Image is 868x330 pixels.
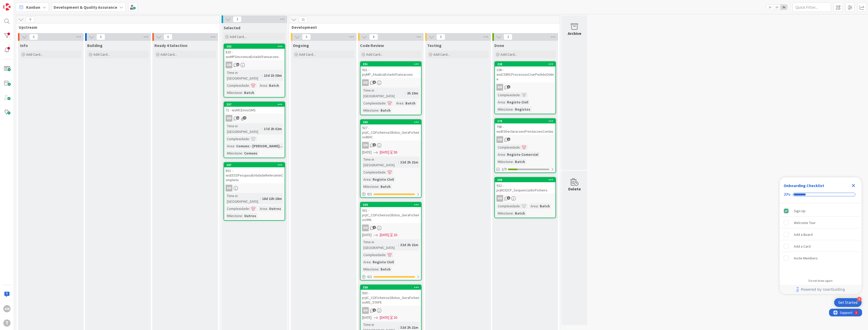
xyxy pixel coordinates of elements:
[495,182,555,193] div: 922 - prjNCIGCP_SequenciadorFicheiro
[373,308,376,312] span: 1
[502,167,506,172] span: 2/9
[362,79,369,86] div: GN
[226,185,232,191] div: GN
[436,34,445,40] span: 0
[224,44,285,49] div: 282
[235,143,284,149] div: Comuns - [PERSON_NAME]...
[362,252,385,258] div: Complexidade
[362,177,371,182] div: Area
[366,52,383,57] span: Add Card...
[507,196,510,200] span: 1
[367,191,372,197] span: 0 / 1
[378,184,379,189] span: :
[494,61,556,114] a: 228106 - wsICSIRICProcessosCriarPedidoOnlineGNComplexidade:Area:Registo CivilMilestone:Registos
[224,62,285,68] div: GN
[514,210,526,216] div: Batch
[379,184,392,189] div: Batch
[242,150,243,156] span: :
[236,63,240,66] span: 31
[164,34,172,40] span: 0
[394,150,397,155] div: 5D
[226,83,249,88] div: Complexidade
[19,25,213,30] span: Upstream
[299,16,307,23] span: 11
[495,178,555,182] div: 389
[361,225,421,231] div: GN
[224,102,285,107] div: 257
[224,185,285,191] div: GN
[538,203,551,209] div: Batch
[496,152,505,157] div: Area
[505,152,506,157] span: :
[363,62,421,66] div: 351
[379,266,392,272] div: Batch
[361,285,421,290] div: 358
[260,196,261,201] span: :
[784,182,824,189] div: Onboarding Checklist
[96,34,105,40] span: 0
[773,5,780,10] span: 2x
[433,52,450,57] span: Add Card...
[361,191,421,197] div: 0/1
[496,195,503,202] div: GN
[362,157,398,168] div: Time in [GEOGRAPHIC_DATA]
[262,126,263,132] span: :
[782,285,859,294] a: Powered by UserGuiding
[224,163,285,183] div: 287851 - wsEESSPesquisaEntidadeRelevanteCompleto
[360,202,422,280] a: 359931 - prjIC_COFicheirosObitos_GeraFicheirosXMLGN[DATE][DATE]1DTime in [GEOGRAPHIC_DATA]:32d 2h...
[262,73,263,78] span: :
[367,274,372,279] span: 0 / 1
[226,163,285,167] div: 287
[369,34,378,40] span: 8
[496,106,513,112] div: Milestone
[361,274,421,280] div: 0/1
[495,195,555,202] div: GN
[520,144,521,150] span: :
[849,181,857,190] div: Close Checklist
[371,259,395,265] div: Registo Civil
[226,136,249,142] div: Complexidade
[249,136,250,142] span: :
[302,34,311,40] span: 0
[87,43,103,48] span: Building
[20,43,28,48] span: Info
[249,206,250,211] span: :
[362,184,378,189] div: Milestone
[507,138,510,141] span: 1
[399,242,420,248] div: 32d 2h 21m
[268,206,282,211] div: Outros
[497,178,555,182] div: 389
[226,62,232,68] div: GN
[224,49,285,60] div: 825 - wsMPSincronizaEstadoTransacoes
[495,62,555,82] div: 228106 - wsICSIRICProcessosCriarPedidoOnline
[793,3,831,12] input: Quick Filter...
[780,203,862,275] div: Checklist items
[226,213,242,219] div: Milestone
[361,290,421,306] div: 930 - prjIC_COFicheirosObitos_GeraFicheirosMS_STAPE
[11,1,23,7] span: Support
[495,136,555,143] div: GN
[513,159,514,164] span: :
[506,99,530,105] div: Registo Civil
[243,116,246,120] span: 4
[782,205,860,217] div: Sign Up is complete.
[380,315,389,320] span: [DATE]
[360,61,422,115] a: 351921 - prjMP_AtualizaEstadoTransacoesGNTime in [GEOGRAPHIC_DATA]:2h 10mComplexidade:Area:BatchM...
[494,43,504,48] span: Done
[495,62,555,66] div: 228
[496,159,513,164] div: Milestone
[242,213,243,219] span: :
[267,206,268,211] span: :
[371,177,371,182] span: :
[362,315,372,320] span: [DATE]
[395,100,403,106] div: Area
[497,119,555,123] div: 276
[513,210,514,216] span: :
[379,108,392,113] div: Batch
[794,255,818,261] div: Invite Members
[495,119,555,135] div: 276798 - wsIESDeclaracoesPrestacoesContas
[362,169,385,175] div: Complexidade
[362,259,371,265] div: Area
[394,232,397,238] div: 1D
[226,206,249,211] div: Complexidade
